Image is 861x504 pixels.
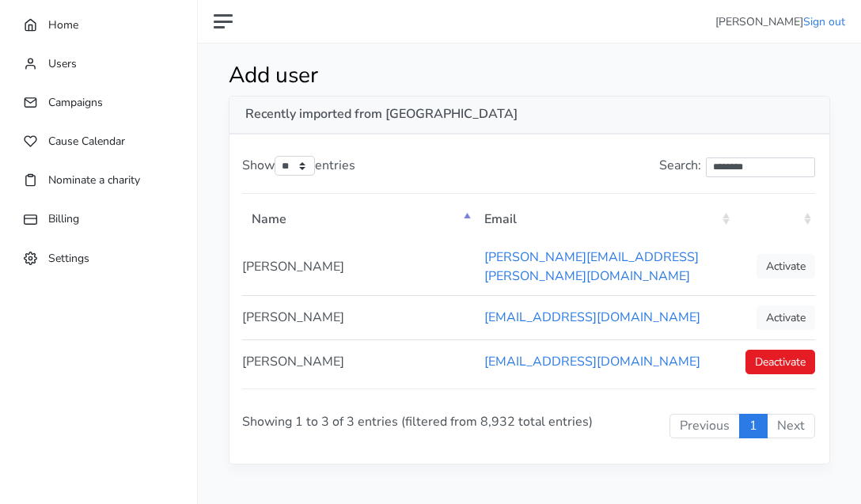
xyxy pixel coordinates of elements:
[757,305,815,330] a: Activate
[242,339,475,384] td: [PERSON_NAME]
[745,350,815,374] a: Deactivate
[484,248,699,285] a: [PERSON_NAME][EMAIL_ADDRESS][PERSON_NAME][DOMAIN_NAME]
[16,165,181,195] a: Nominate a charity
[48,95,103,110] span: Campaigns
[229,63,726,89] h1: Add user
[16,243,181,274] a: Settings
[739,414,768,439] a: 1
[48,134,125,149] span: Cause Calendar
[48,250,89,265] span: Settings
[757,254,815,279] a: Activate
[16,9,181,40] a: Home
[734,198,815,238] th: : activate to sort column ascending
[48,17,78,32] span: Home
[16,126,181,157] a: Cause Calendar
[245,105,518,123] strong: Recently imported from [GEOGRAPHIC_DATA]
[48,56,77,71] span: Users
[242,388,469,455] div: Showing 1 to 3 of 3 entries (filtered from 8,932 total entries)
[706,157,815,177] input: Search:
[242,198,475,238] th: Name: activate to sort column descending
[48,211,79,226] span: Billing
[16,48,181,79] a: Users
[715,13,845,30] li: [PERSON_NAME]
[475,198,734,238] th: Email: activate to sort column ascending
[659,156,815,177] label: Search:
[484,353,700,370] a: [EMAIL_ADDRESS][DOMAIN_NAME]
[242,156,355,176] label: Show entries
[16,87,181,118] a: Campaigns
[242,295,475,339] td: [PERSON_NAME]
[16,203,181,234] a: Billing
[275,156,315,176] select: Showentries
[48,172,140,188] span: Nominate a charity
[803,14,845,29] a: Sign out
[484,309,700,326] a: [EMAIL_ADDRESS][DOMAIN_NAME]
[242,238,475,295] td: [PERSON_NAME]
